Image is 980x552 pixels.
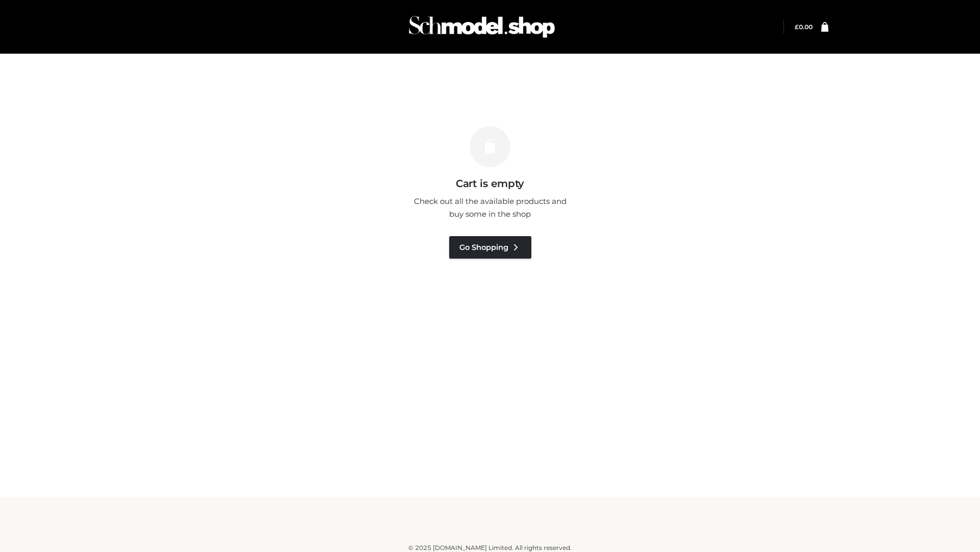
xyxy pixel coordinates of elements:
[175,177,805,190] h3: Cart is empty
[795,23,799,31] span: £
[408,195,572,221] p: Check out all the available products and buy some in the shop
[405,7,558,47] img: Schmodel Admin 964
[449,236,531,259] a: Go Shopping
[795,23,813,31] a: £0.00
[795,23,813,31] bdi: 0.00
